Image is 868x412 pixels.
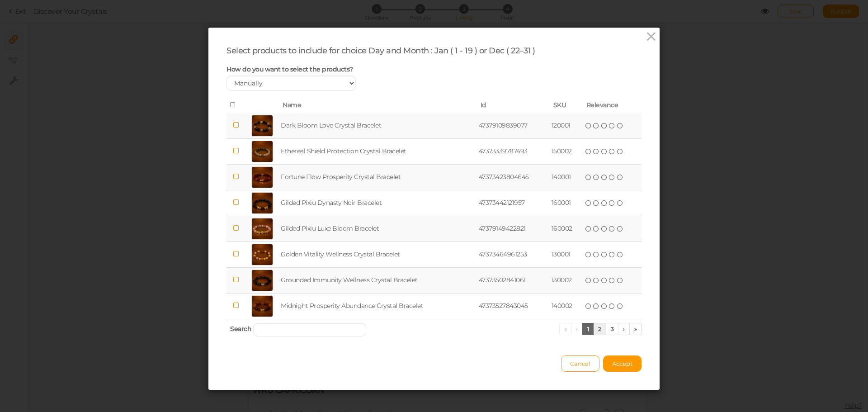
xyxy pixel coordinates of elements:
[617,200,623,206] i: five
[585,200,592,206] i: one
[226,293,642,319] tr: Midnight Prosperity Abundance Crystal Bracelet 47373527843045 140002
[606,323,619,335] a: 3
[279,293,476,319] td: Midnight Prosperity Abundance Crystal Bracelet
[226,190,642,216] tr: Gilded Pixiu Dynasty Noir Bracelet 47373442121957 160001
[477,138,550,164] td: 47373339787493
[609,200,615,206] i: four
[593,200,599,206] i: two
[593,226,599,232] i: two
[601,226,608,232] i: three
[601,148,608,155] i: three
[550,293,583,319] td: 140002
[481,101,486,109] span: Id
[617,303,623,309] i: five
[593,174,599,180] i: two
[617,148,623,155] i: five
[585,303,592,309] i: one
[477,293,550,319] td: 47373527843045
[279,138,476,164] td: Ethereal Shield Protection Crystal Bracelet
[601,251,608,258] i: three
[283,101,301,109] span: Name
[550,164,583,190] td: 140001
[477,113,550,139] td: 47379109839077
[570,360,590,367] span: Cancel
[230,325,251,333] span: Search
[561,355,599,372] button: Cancel
[550,216,583,242] td: 160002
[617,226,623,232] i: five
[609,251,615,258] i: four
[601,277,608,284] i: three
[601,174,608,180] i: three
[279,164,476,190] td: Fortune Flow Prosperity Crystal Bracelet
[593,323,606,335] a: 2
[585,174,592,180] i: one
[629,323,642,335] a: »
[601,303,608,309] i: three
[617,174,623,180] i: five
[226,113,642,139] tr: Dark Bloom Love Crystal Bracelet 47379109839077 120001
[609,148,615,155] i: four
[585,251,592,258] i: one
[550,242,583,267] td: 130001
[609,303,615,309] i: four
[582,323,594,335] a: 1
[279,216,476,242] td: Gilded Pixiu Luxe Bloom Bracelet
[593,148,599,155] i: two
[226,267,642,293] tr: Grounded Immunity Wellness Crystal Bracelet 47373502841061 130002
[550,113,583,139] td: 120001
[603,355,642,372] button: Accept
[550,190,583,216] td: 160001
[550,98,583,113] th: SKU
[226,242,642,267] tr: Golden Vitality Wellness Crystal Bracelet 47373464961253 130001
[477,190,550,216] td: 47373442121957
[609,226,615,232] i: four
[617,123,623,129] i: five
[226,138,642,164] tr: Ethereal Shield Protection Crystal Bracelet 47373339787493 150002
[593,303,599,309] i: two
[477,267,550,293] td: 47373502841061
[593,123,599,129] i: two
[593,277,599,284] i: two
[279,242,476,267] td: Golden Vitality Wellness Crystal Bracelet
[609,277,615,284] i: four
[583,98,642,113] th: Relevance
[226,65,353,73] span: How do you want to select the products?
[550,267,583,293] td: 130002
[279,113,476,139] td: Dark Bloom Love Crystal Bracelet
[226,216,642,242] tr: Gilded Pixiu Luxe Bloom Bracelet 47379149422821 160002
[477,164,550,190] td: 47373423804645
[550,138,583,164] td: 150002
[617,277,623,284] i: five
[477,242,550,267] td: 47373464961253
[612,360,632,367] span: Accept
[226,46,642,56] div: Select products to include for choice Day and Month : Jan ( 1 - 19 ) or Dec ( 22–31 )
[609,174,615,180] i: four
[618,323,630,335] a: ›
[279,190,476,216] td: Gilded Pixiu Dynasty Noir Bracelet
[226,164,642,190] tr: Fortune Flow Prosperity Crystal Bracelet 47373423804645 140001
[601,123,608,129] i: three
[477,216,550,242] td: 47379149422821
[585,226,592,232] i: one
[279,267,476,293] td: Grounded Immunity Wellness Crystal Bracelet
[609,123,615,129] i: four
[617,251,623,258] i: five
[601,200,608,206] i: three
[585,277,592,284] i: one
[585,148,592,155] i: one
[593,251,599,258] i: two
[585,123,592,129] i: one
